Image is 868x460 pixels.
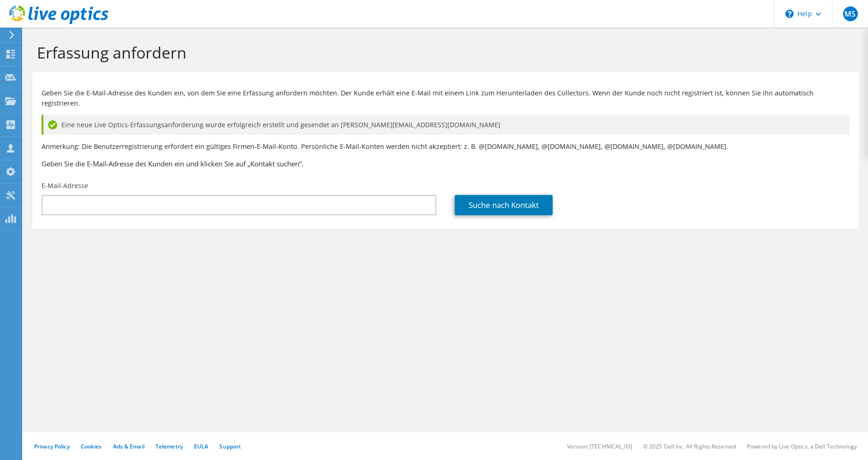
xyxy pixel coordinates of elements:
[42,181,88,190] label: E-Mail-Adresse
[113,442,145,450] a: Ads & Email
[219,442,241,450] a: Support
[194,442,208,450] a: EULA
[42,142,850,152] p: Anmerkung: Die Benutzerregistrierung erfordert ein gültiges Firmen-E-Mail-Konto. Persönliche E-Ma...
[42,88,850,108] p: Geben Sie die E-Mail-Adresse des Kunden ein, von dem Sie eine Erfassung anfordern möchten. Der Ku...
[42,159,850,169] h3: Geben Sie die E-Mail-Adresse des Kunden ein und klicken Sie auf „Kontakt suchen“.
[81,442,102,450] a: Cookies
[785,10,794,18] svg: \n
[37,43,850,62] h1: Erfassung anfordern
[61,120,500,130] span: Eine neue Live Optics-Erfassungsanforderung wurde erfolgreich erstellt und gesendet an [PERSON_NA...
[34,442,70,450] a: Privacy Policy
[156,442,183,450] a: Telemetry
[567,442,632,450] li: Version: [TECHNICAL_ID]
[843,6,858,21] span: MS
[455,195,553,215] a: Suche nach Kontakt
[643,442,736,450] li: © 2025 Dell Inc. All Rights Reserved
[747,442,857,450] li: Powered by Live Optics, a Dell Technology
